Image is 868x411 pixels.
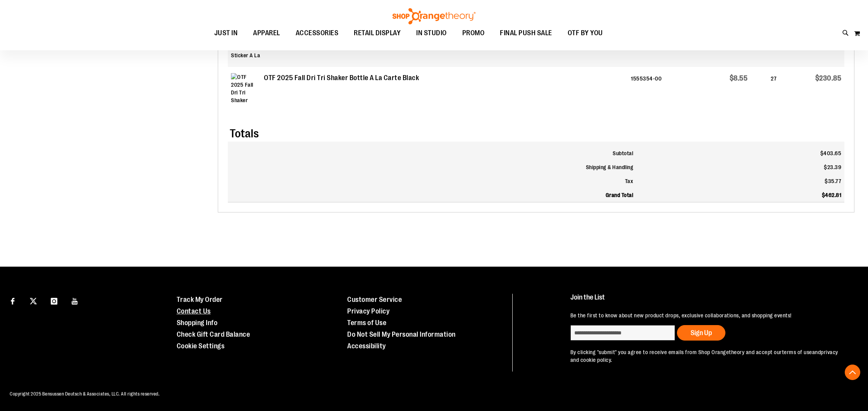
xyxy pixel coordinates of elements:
[177,342,225,350] a: Cookie Settings
[228,174,636,188] th: Tax
[570,325,675,341] input: enter email
[606,192,634,198] strong: Grand Total
[27,294,40,307] a: Visit our X page
[245,24,288,42] a: APPAREL
[408,24,455,42] a: IN STUDIO
[570,349,838,363] a: privacy and cookie policy.
[68,294,82,307] a: Visit our Youtube page
[10,391,160,397] span: Copyright 2025 Bensussen Deutsch & Associates, LLC. All rights reserved.
[177,331,250,338] a: Check Gift Card Balance
[455,24,493,42] a: PROMO
[822,192,842,198] span: $462.81
[751,67,780,112] td: 27
[492,24,560,42] a: FINAL PUSH SALE
[288,24,346,42] a: ACCESSORIES
[207,24,246,42] a: JUST IN
[264,73,419,83] strong: OTF 2025 Fall Dri Tri Shaker Bottle A La Carte Black
[347,296,402,303] a: Customer Service
[253,24,280,42] span: APPAREL
[570,294,848,308] h4: Join the List
[30,298,37,305] img: Twitter
[677,325,725,341] button: Sign Up
[782,349,812,355] a: terms of use
[228,142,636,160] th: Subtotal
[462,24,485,42] span: PROMO
[570,312,848,319] p: Be the first to know about new product drops, exclusive collaborations, and shopping events!
[177,319,218,327] a: Shopping Info
[228,160,636,174] th: Shipping & Handling
[230,127,259,140] span: Totals
[6,294,19,307] a: Visit our Facebook page
[177,296,223,303] a: Track My Order
[346,24,408,42] a: RETAIL DISPLAY
[347,342,386,350] a: Accessibility
[825,178,841,184] span: $35.77
[391,8,477,24] img: Shop Orangetheory
[560,24,611,42] a: OTF BY YOU
[628,67,701,112] td: 1555354-00
[568,24,603,42] span: OTF BY YOU
[347,307,389,315] a: Privacy Policy
[231,73,260,102] img: OTF 2025 Fall Dri Tri Shaker Bottle A La Carte Black
[347,331,456,338] a: Do Not Sell My Personal Information
[570,348,848,364] p: By clicking "submit" you agree to receive emails from Shop Orangetheory and accept our and
[214,24,238,42] span: JUST IN
[500,24,552,42] span: FINAL PUSH SALE
[820,150,842,156] span: $403.65
[815,74,842,82] span: $230.85
[177,307,211,315] a: Contact Us
[296,24,339,42] span: ACCESSORIES
[824,164,841,170] span: $23.39
[47,294,61,307] a: Visit our Instagram page
[347,319,386,327] a: Terms of Use
[691,329,712,337] span: Sign Up
[416,24,447,42] span: IN STUDIO
[845,365,860,380] button: Back To Top
[354,24,401,42] span: RETAIL DISPLAY
[730,74,748,82] span: $8.55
